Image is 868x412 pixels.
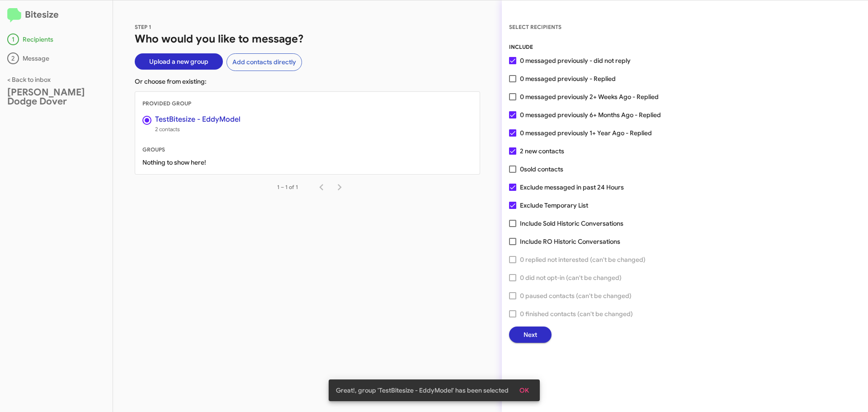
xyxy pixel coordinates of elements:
[336,386,509,395] span: Great!, group 'TestBitesize - EddyModel' has been selected
[135,99,480,108] div: PROVIDED GROUP
[520,109,661,120] span: 0 messaged previously 6+ Months Ago - Replied
[519,382,529,398] span: OK
[7,33,19,45] div: 1
[149,53,208,70] span: Upload a new group
[524,327,537,343] span: Next
[277,183,298,192] div: 1 – 1 of 1
[509,43,861,52] div: INCLUDE
[7,52,19,64] div: 2
[520,254,646,265] span: 0 replied not interested (can't be changed)
[7,76,51,84] a: < Back to inbox
[512,382,536,398] button: OK
[520,272,622,283] span: 0 did not opt-in (can't be changed)
[520,73,616,84] span: 0 messaged previously - Replied
[7,88,105,106] div: [PERSON_NAME] Dodge Dover
[520,200,588,211] span: Exclude Temporary List
[7,8,105,23] h2: Bitesize
[135,24,151,30] span: STEP 1
[520,91,659,102] span: 0 messaged previously 2+ Weeks Ago - Replied
[520,182,624,193] span: Exclude messaged in past 24 Hours
[155,116,241,123] h3: TestBitesize - EddyModel
[520,128,652,138] span: 0 messaged previously 1+ Year Ago - Replied
[226,53,302,71] button: Add contacts directly
[524,165,563,173] span: sold contacts
[312,178,330,196] button: Previous page
[509,24,561,30] span: SELECT RECIPIENTS
[135,145,480,154] div: GROUPS
[135,53,223,70] button: Upload a new group
[520,55,631,66] span: 0 messaged previously - did not reply
[520,146,564,156] span: 2 new contacts
[7,52,105,64] div: Message
[330,178,349,196] button: Next page
[520,290,632,301] span: 0 paused contacts (can't be changed)
[520,236,620,247] span: Include RO Historic Conversations
[520,308,633,319] span: 0 finished contacts (can't be changed)
[135,32,480,46] h1: Who would you like to message?
[135,158,213,166] span: Nothing to show here!
[520,218,623,229] span: Include Sold Historic Conversations
[155,125,241,134] span: 2 contacts
[509,327,552,343] button: Next
[7,33,105,45] div: Recipients
[520,164,563,175] span: 0
[7,8,21,23] img: logo-minimal.svg
[135,77,480,86] p: Or choose from existing:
